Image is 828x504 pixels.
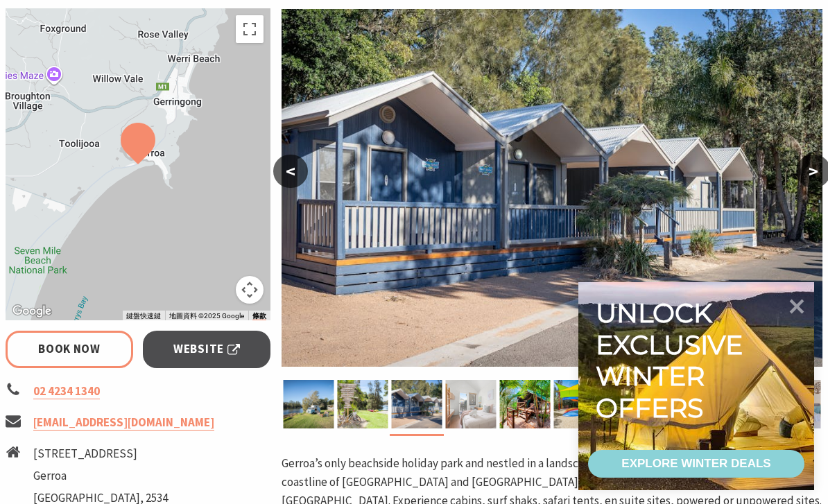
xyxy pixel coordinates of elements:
[33,467,168,485] li: Gerroa
[143,331,270,367] a: Website
[282,9,822,367] img: Surf shak
[596,297,749,424] div: Unlock exclusive winter offers
[33,415,214,431] a: [EMAIL_ADDRESS][DOMAIN_NAME]
[283,380,334,428] img: Combi Van, Camping, Caravanning, Sites along Crooked River at Seven Mile Beach Holiday Park
[236,15,264,43] button: 切換全螢幕檢視
[445,380,496,428] img: shack 2
[126,311,161,321] button: 鍵盤快速鍵
[391,380,442,428] img: Surf shak
[33,383,100,399] a: 02 4234 1340
[588,450,804,478] a: EXPLORE WINTER DEALS
[273,155,308,188] button: <
[9,302,55,320] a: 在 Google 地圖上開啟這個區域 (開啟新視窗)
[169,312,244,320] span: 地圖資料 ©2025 Google
[236,276,264,304] button: 地圖攝影機控制項
[9,302,55,320] img: Google
[252,312,266,320] a: 條款 (在新分頁中開啟)
[499,380,550,428] img: Safari Tents at Seven Mile Beach Holiday Park
[553,380,604,428] img: jumping pillow
[6,331,133,367] a: Book Now
[337,380,388,428] img: Welcome to Seven Mile Beach Holiday Park
[173,340,240,358] span: Website
[621,450,770,478] div: EXPLORE WINTER DEALS
[33,444,168,463] li: [STREET_ADDRESS]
